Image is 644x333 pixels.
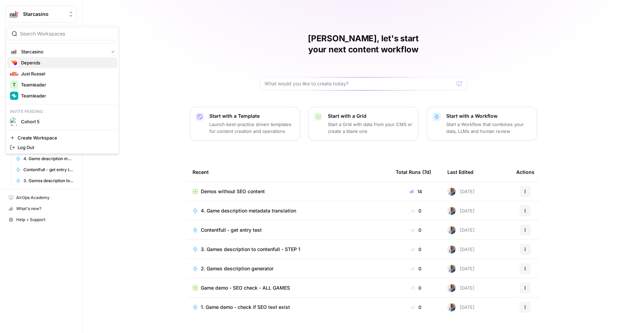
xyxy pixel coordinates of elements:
p: Start a Workflow that combines your data, LLMs and human review [446,121,531,135]
button: Help + Support [6,214,77,225]
span: 4. Game description metadata translation [201,207,296,214]
a: Contentfull - get entry test [193,227,385,233]
img: 542af2wjek5zirkck3dd1n2hljhm [447,264,456,273]
span: 2. Games description generator [201,265,273,272]
button: Workspace: Starcasino [6,6,77,23]
a: Contentfull - get entry test [13,164,77,175]
div: 0 [396,227,436,233]
div: [DATE] [447,245,475,253]
span: Help + Support [16,217,74,223]
a: Game demo - SEO check - ALL GAMES [193,284,385,291]
h1: [PERSON_NAME], let's start your next content workflow [260,33,467,55]
div: Actions [516,163,534,181]
div: 0 [396,284,436,291]
button: Start with a GridStart a Grid with data from your CMS or create a blank one [308,107,418,141]
span: Depends [21,59,112,66]
a: 4. Game description metadata translation [193,207,385,214]
img: Cohort 5 Logo [10,117,18,126]
span: Cohort 5 [21,118,112,125]
span: 1. Game demo - check if SEO text exist [201,304,290,311]
span: Teamleader [21,92,112,99]
span: AirOps Academy [16,195,74,201]
img: 542af2wjek5zirkck3dd1n2hljhm [447,207,456,215]
span: T [13,81,15,88]
div: 14 [396,188,436,195]
span: Game demo - SEO check - ALL GAMES [201,284,290,291]
img: Starcasino Logo [10,48,18,56]
img: 542af2wjek5zirkck3dd1n2hljhm [447,245,456,253]
span: Log Out [18,144,112,151]
div: Recent [193,163,385,181]
p: Start with a Grid [328,113,413,119]
input: What would you like to create today? [264,80,454,87]
span: Starcasino [21,48,106,55]
div: 0 [396,207,436,214]
div: 0 [396,265,436,272]
span: 4. Game description metadata translation [23,156,74,162]
span: Contentfull - get entry test [201,227,262,233]
a: Demos without SEO content [193,188,385,195]
span: Create Workspace [18,134,112,141]
span: Just Russel [21,70,112,77]
input: Search Workspaces [20,30,113,37]
p: Launch best-practice driven templates for content creation and operations [209,121,294,135]
p: Start with a Template [209,113,294,119]
a: AirOps Academy [6,192,77,203]
a: 3. Games description to contenfull - STEP 1 [13,175,77,186]
a: 3. Games description to contenfull - STEP 1 [193,246,385,253]
div: Workspace: Starcasino [6,25,119,154]
img: 542af2wjek5zirkck3dd1n2hljhm [447,226,456,234]
img: Starcasino Logo [8,8,20,20]
div: Last Edited [447,163,474,181]
span: Teamleader [21,81,112,88]
span: Starcasino [23,11,65,18]
a: 1. Game demo - check if SEO text exist [193,304,385,311]
button: Start with a WorkflowStart a Workflow that combines your data, LLMs and human review [427,107,537,141]
span: Contentfull - get entry test [23,167,74,173]
span: Demos without SEO content [201,188,265,195]
span: 3. Games description to contenfull - STEP 1 [23,178,74,184]
p: Start a Grid with data from your CMS or create a blank one [328,121,413,135]
img: 542af2wjek5zirkck3dd1n2hljhm [447,284,456,292]
img: Depends Logo [10,59,18,67]
a: 2. Games description generator [193,265,385,272]
img: Just Russel Logo [10,70,18,78]
div: Total Runs (7d) [396,163,431,181]
div: [DATE] [447,187,475,196]
div: 0 [396,304,436,311]
a: Create Workspace [7,133,117,143]
div: [DATE] [447,264,475,273]
div: What's new? [6,204,76,214]
button: Start with a TemplateLaunch best-practice driven templates for content creation and operations [190,107,300,141]
div: [DATE] [447,303,475,311]
img: 542af2wjek5zirkck3dd1n2hljhm [447,187,456,196]
a: Log Out [7,143,117,152]
a: 4. Game description metadata translation [13,153,77,164]
img: 542af2wjek5zirkck3dd1n2hljhm [447,303,456,311]
div: [DATE] [447,207,475,215]
div: 0 [396,246,436,253]
button: What's new? [6,203,77,214]
p: Invite pending [7,107,117,116]
div: [DATE] [447,226,475,234]
div: [DATE] [447,284,475,292]
img: Teamleader Logo [10,92,18,100]
span: 3. Games description to contenfull - STEP 1 [201,246,300,253]
p: Start with a Workflow [446,113,531,119]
